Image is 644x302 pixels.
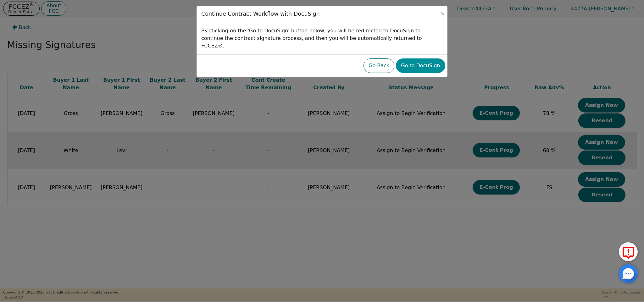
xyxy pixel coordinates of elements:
[201,27,443,50] p: By clicking on the 'Go to DocuSign' button below, you will be redirected to DocuSign to continue ...
[619,242,638,261] button: Report Error to FCC
[364,58,394,73] button: Go Back
[201,11,320,17] h3: Continue Contract Workflow with DocuSign
[396,58,445,73] button: Go to DocuSign
[440,11,446,17] button: Close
